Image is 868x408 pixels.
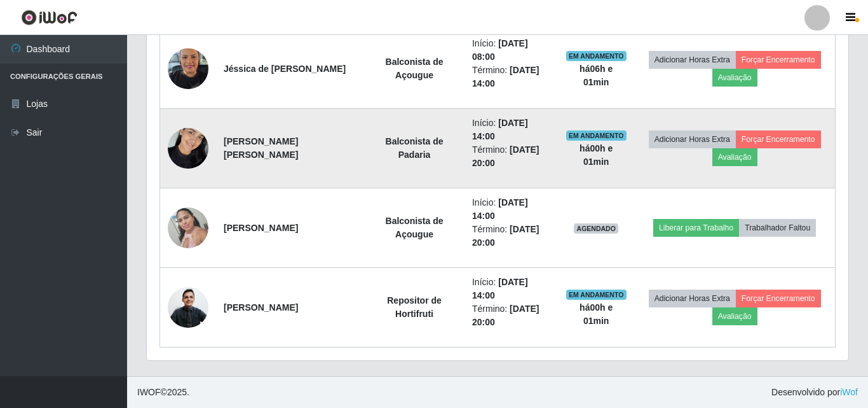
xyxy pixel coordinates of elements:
strong: Balconista de Padaria [386,136,444,160]
time: [DATE] 14:00 [472,277,528,300]
button: Avaliação [712,69,757,87]
button: Liberar para Trabalho [653,219,739,237]
time: [DATE] 14:00 [472,197,528,221]
span: EM ANDAMENTO [566,130,627,141]
span: Desenvolvido por [771,386,858,399]
button: Forçar Encerramento [736,51,821,69]
strong: [PERSON_NAME] [224,223,298,233]
button: Avaliação [712,307,757,325]
button: Trabalhador Faltou [739,219,816,237]
img: 1725909093018.jpeg [168,41,208,95]
strong: Balconista de Açougue [386,216,444,239]
li: Início: [472,37,550,64]
strong: há 00 h e 01 min [580,143,613,167]
span: EM ANDAMENTO [566,290,627,300]
strong: [PERSON_NAME] [224,302,298,313]
img: CoreUI Logo [21,10,78,25]
span: AGENDADO [574,223,618,234]
li: Término: [472,302,550,329]
button: Adicionar Horas Extra [649,130,736,148]
button: Avaliação [712,148,757,166]
button: Adicionar Horas Extra [649,290,736,307]
time: [DATE] 14:00 [472,118,528,141]
time: [DATE] 08:00 [472,38,528,62]
button: Forçar Encerramento [736,130,821,148]
li: Término: [472,143,550,170]
li: Início: [472,196,550,223]
img: 1625782717345.jpeg [168,286,208,330]
button: Forçar Encerramento [736,290,821,307]
span: © 2025 . [137,386,189,399]
strong: Repositor de Hortifruti [387,295,442,319]
li: Início: [472,116,550,143]
li: Término: [472,223,550,250]
strong: há 06 h e 01 min [580,64,613,87]
strong: Jéssica de [PERSON_NAME] [224,64,346,74]
li: Início: [472,276,550,302]
img: 1702328329487.jpeg [168,200,208,255]
strong: há 00 h e 01 min [580,302,613,326]
span: IWOF [137,387,161,397]
span: EM ANDAMENTO [566,51,627,61]
strong: Balconista de Açougue [386,57,444,80]
button: Adicionar Horas Extra [649,51,736,69]
img: 1736860936757.jpeg [168,121,208,175]
strong: [PERSON_NAME] [PERSON_NAME] [224,136,298,160]
li: Término: [472,64,550,90]
a: iWof [840,387,858,397]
